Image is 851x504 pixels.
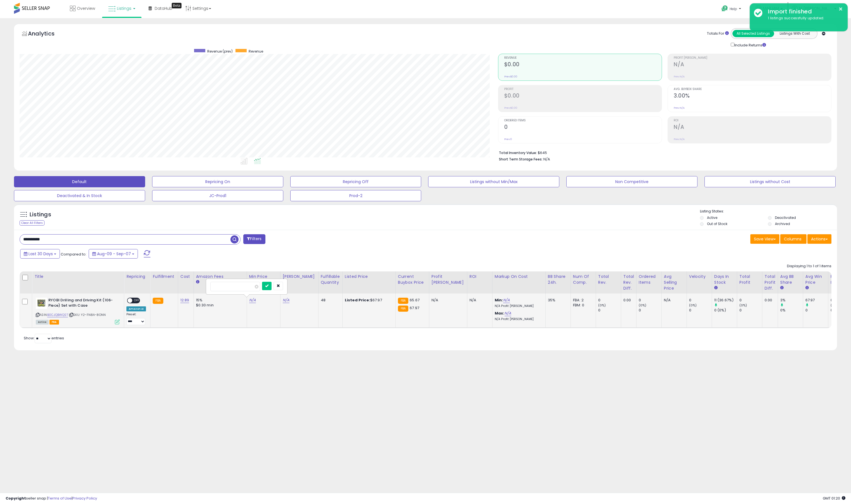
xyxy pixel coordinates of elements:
li: $645 [499,149,827,156]
h5: Listings [30,211,51,219]
small: (0%) [639,303,647,307]
b: Min: [495,297,503,303]
div: BB Share 24h. [548,274,568,285]
div: Total Profit [739,274,760,285]
span: OFF [132,298,141,303]
button: Repricing On [152,176,283,187]
h2: 0 [504,124,662,131]
div: 0 [689,308,712,313]
div: 15% [196,298,242,303]
div: 11 (36.67%) [714,298,737,303]
small: (0%) [739,303,747,307]
p: N/A Profit [PERSON_NAME] [495,317,541,321]
span: Show: entries [24,335,64,341]
div: Cost [180,274,191,280]
button: Filters [243,234,265,244]
small: Avg Win Price. [805,285,809,290]
div: 0 [689,298,712,303]
a: N/A [505,311,511,316]
p: N/A Profit [PERSON_NAME] [495,304,541,308]
div: N/A [664,298,682,303]
button: Prod-2 [290,190,421,201]
div: $0.30 min [196,303,242,308]
div: Markup on Cost [495,274,543,280]
label: Out of Stock [707,221,727,226]
small: (0%) [831,303,838,307]
button: Non Competitive [566,176,697,187]
div: Import finished [764,8,843,16]
span: | SKU: Y2-FN8A-8ONN [69,313,106,317]
b: Listed Price: [345,297,370,303]
div: Tooltip anchor [172,3,181,8]
div: Title [34,274,122,280]
button: Columns [780,234,807,244]
div: Amazon AI [126,306,146,311]
label: Deactivated [775,215,796,220]
div: 0% [780,308,803,313]
div: Avg Win Price [805,274,826,285]
div: Total Profit Diff. [765,274,775,291]
button: Aug-09 - Sep-07 [89,249,138,259]
button: Save View [750,234,779,244]
span: ROI [674,119,831,122]
small: Prev: $0.00 [504,75,517,78]
div: Listed Price [345,274,393,280]
span: Overview [77,6,95,11]
div: 0 [639,298,661,303]
div: Avg Selling Price [664,274,684,291]
div: 3% [780,298,803,303]
button: Default [14,176,145,187]
small: Prev: $0.00 [504,106,517,110]
button: Listings without Min/Max [428,176,559,187]
span: Avg. Buybox Share [674,88,831,91]
button: JC-Prod1 [152,190,283,201]
label: Active [707,215,717,220]
button: × [838,6,843,13]
p: Listing States: [700,209,837,214]
div: Avg BB Share [780,274,801,285]
span: N/A [543,157,550,162]
div: Totals For [707,31,729,36]
a: N/A [249,297,256,303]
small: FBA [398,306,408,312]
b: Max: [495,311,505,316]
div: Velocity [689,274,709,280]
div: Returned Items [831,274,851,285]
button: Listings With Cost [774,30,815,37]
b: Total Inventory Value: [499,150,537,155]
div: 0 (0%) [714,308,737,313]
div: Min Price [249,274,278,280]
span: Ordered Items [504,119,662,122]
span: Revenue [249,49,263,54]
div: Current Buybox Price [398,274,427,285]
small: FBA [398,298,408,304]
div: 0 [598,298,621,303]
div: Fulfillment [153,274,175,280]
div: Profit [PERSON_NAME] [432,274,465,285]
span: Columns [784,236,802,242]
div: 48 [321,298,338,303]
div: N/A [432,298,463,303]
span: All listings currently available for purchase on Amazon [36,320,49,325]
span: Profit [504,88,662,91]
button: Listings without Cost [704,176,836,187]
div: Total Rev. [598,274,619,285]
div: 67.97 [805,298,828,303]
div: Num of Comp. [573,274,593,285]
img: 51KZkpP3SBL._SL40_.jpg [36,298,47,309]
th: The percentage added to the cost of goods (COGS) that forms the calculator for Min & Max prices. [492,271,545,294]
small: Amazon Fees. [196,280,199,285]
div: 0 [805,308,828,313]
small: Prev: N/A [674,138,685,141]
div: Displaying 1 to 1 of 1 items [787,264,831,269]
div: Include Returns [727,42,773,48]
a: N/A [283,297,289,303]
div: 1 listings successfully updated. [764,16,843,21]
div: [PERSON_NAME] [283,274,316,280]
span: DataHub [155,6,172,11]
span: Help [730,6,737,11]
h2: 3.00% [674,93,831,100]
span: 65.67 [410,297,419,303]
div: N/A [470,298,488,303]
b: Short Term Storage Fees: [499,157,543,162]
